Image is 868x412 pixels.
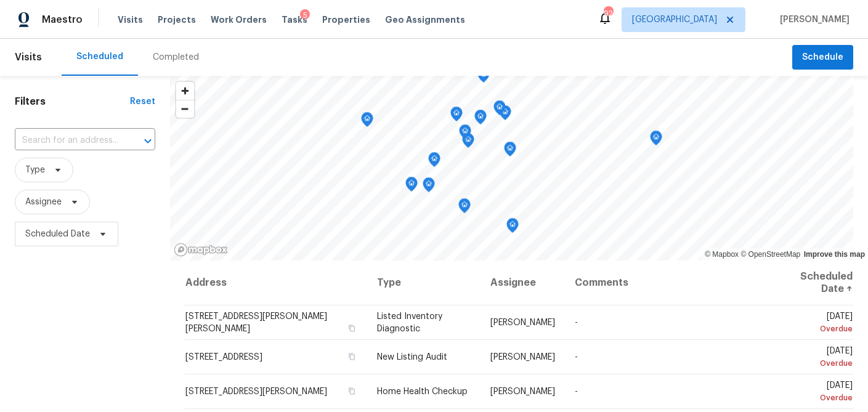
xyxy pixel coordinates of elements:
span: Maestro [42,14,83,26]
a: Mapbox [705,250,739,259]
span: Scheduled Date [25,228,90,240]
span: [PERSON_NAME] [775,14,850,26]
div: Reset [130,95,155,108]
h1: Filters [15,95,130,108]
div: Overdue [775,392,853,404]
div: Map marker [493,100,506,119]
div: Map marker [405,177,418,196]
a: Mapbox homepage [174,243,228,257]
div: Map marker [361,112,373,131]
div: Map marker [477,68,490,87]
span: [PERSON_NAME] [490,353,555,362]
span: [STREET_ADDRESS] [185,353,262,362]
span: Listed Inventory Diagnostic [377,312,442,333]
div: Map marker [474,110,487,129]
button: Zoom in [176,82,194,100]
span: Visits [15,44,42,71]
span: Visits [118,14,143,26]
span: [DATE] [775,312,853,335]
span: Assignee [25,196,62,208]
div: 92 [604,7,612,20]
th: Comments [565,261,766,305]
div: Map marker [428,152,440,171]
button: Open [139,132,156,150]
span: [STREET_ADDRESS][PERSON_NAME] [185,387,327,396]
button: Copy Address [346,386,357,397]
button: Copy Address [346,323,357,334]
span: New Listing Audit [377,353,447,362]
div: 5 [300,9,310,22]
span: Zoom out [176,100,194,118]
div: Map marker [459,124,471,143]
button: Zoom out [176,100,194,118]
span: [GEOGRAPHIC_DATA] [632,14,717,26]
th: Address [185,261,367,305]
span: Geo Assignments [385,14,465,26]
input: Search for an address... [15,131,121,150]
span: Schedule [802,50,843,65]
span: Properties [322,14,370,26]
span: [STREET_ADDRESS][PERSON_NAME][PERSON_NAME] [185,312,327,333]
div: Map marker [423,177,435,196]
div: Map marker [462,133,474,152]
span: [PERSON_NAME] [490,318,555,327]
canvas: Map [170,76,853,261]
span: [DATE] [775,347,853,370]
div: Overdue [775,323,853,335]
span: - [575,318,578,327]
span: - [575,353,578,362]
a: Improve this map [804,250,865,259]
th: Assignee [481,261,565,305]
div: Map marker [450,107,463,126]
span: Home Health Checkup [377,387,468,396]
th: Scheduled Date ↑ [765,261,853,305]
span: - [575,387,578,396]
span: Projects [158,14,196,26]
span: [PERSON_NAME] [490,387,555,396]
div: Map marker [499,105,511,124]
div: Map marker [458,198,471,217]
div: Map marker [506,218,519,237]
th: Type [367,261,481,305]
a: OpenStreetMap [740,250,800,259]
span: Work Orders [211,14,267,26]
div: Map marker [650,131,662,150]
span: Tasks [282,15,307,24]
div: Scheduled [76,50,123,63]
div: Map marker [504,142,516,161]
div: Completed [153,51,199,63]
span: [DATE] [775,381,853,404]
div: Overdue [775,357,853,370]
button: Schedule [792,45,853,70]
span: Type [25,164,45,176]
button: Copy Address [346,351,357,362]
